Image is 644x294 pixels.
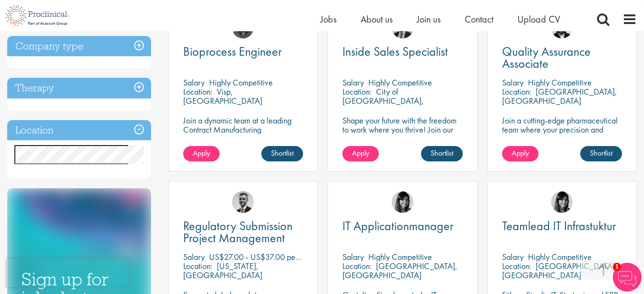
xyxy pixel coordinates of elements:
span: Location: [183,260,212,271]
span: Location: [342,260,372,271]
h3: Company type [7,36,151,57]
span: Salary [342,251,364,262]
span: Inside Sales Specialist [342,43,448,60]
a: Shortlist [580,146,622,161]
a: Apply [502,146,539,161]
p: Highly Competitive [368,251,432,262]
span: Salary [183,251,205,262]
a: Bioprocess Engineer [183,46,303,58]
iframe: reCAPTCHA [7,258,129,287]
span: Regulatory Submission Project Management [183,218,293,246]
p: City of [GEOGRAPHIC_DATA], [GEOGRAPHIC_DATA] [342,86,424,115]
a: Jobs [320,13,337,25]
a: Regulatory Submission Project Management [183,220,303,244]
span: IT Applicationmanager [342,218,454,234]
span: Salary [502,251,524,262]
a: Shortlist [421,146,463,161]
p: [US_STATE], [GEOGRAPHIC_DATA] [183,260,262,281]
span: Location: [342,86,372,97]
span: Location: [502,260,531,271]
h3: Therapy [7,78,151,98]
a: Quality Assurance Associate [502,46,622,70]
p: Highly Competitive [528,77,592,88]
span: Apply [352,148,369,158]
p: Highly Competitive [368,77,432,88]
span: Apply [193,148,210,158]
p: Join a cutting-edge pharmaceutical team where your precision and passion for quality will help sh... [502,116,622,152]
a: Join us [417,13,441,25]
p: [GEOGRAPHIC_DATA], [GEOGRAPHIC_DATA] [502,86,617,106]
a: Inside Sales Specialist [342,46,462,58]
span: Location: [183,86,212,97]
p: [GEOGRAPHIC_DATA], [GEOGRAPHIC_DATA] [502,260,617,281]
a: About us [361,13,393,25]
span: Bioprocess Engineer [183,43,282,60]
span: 1 [613,263,621,271]
p: [GEOGRAPHIC_DATA], [GEOGRAPHIC_DATA] [342,260,457,281]
a: Upload CV [517,13,560,25]
img: Tesnim Chagklil [551,191,573,213]
span: Teamlead IT Infrastuktur [502,218,616,234]
p: US$27.00 - US$37.00 per hour [209,251,314,262]
img: Tesnim Chagklil [392,191,413,213]
span: Quality Assurance Associate [502,43,591,72]
h3: Location [7,120,151,141]
p: Highly Competitive [528,251,592,262]
a: Apply [183,146,220,161]
p: Join a dynamic team at a leading Contract Manufacturing Organisation (CMO) and contribute to grou... [183,116,303,161]
p: Highly Competitive [209,77,273,88]
span: Salary [502,77,524,88]
a: Shortlist [261,146,303,161]
img: Chatbot [613,263,642,292]
p: Visp, [GEOGRAPHIC_DATA] [183,86,262,106]
a: Teamlead IT Infrastuktur [502,220,622,232]
span: Location: [502,86,531,97]
span: Salary [342,77,364,88]
span: Apply [512,148,529,158]
span: Salary [183,77,205,88]
a: Contact [465,13,493,25]
img: Alex Bill [232,191,254,213]
a: Apply [342,146,379,161]
a: IT Applicationmanager [342,220,462,232]
p: Shape your future with the freedom to work where you thrive! Join our client in this fully remote... [342,116,462,152]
